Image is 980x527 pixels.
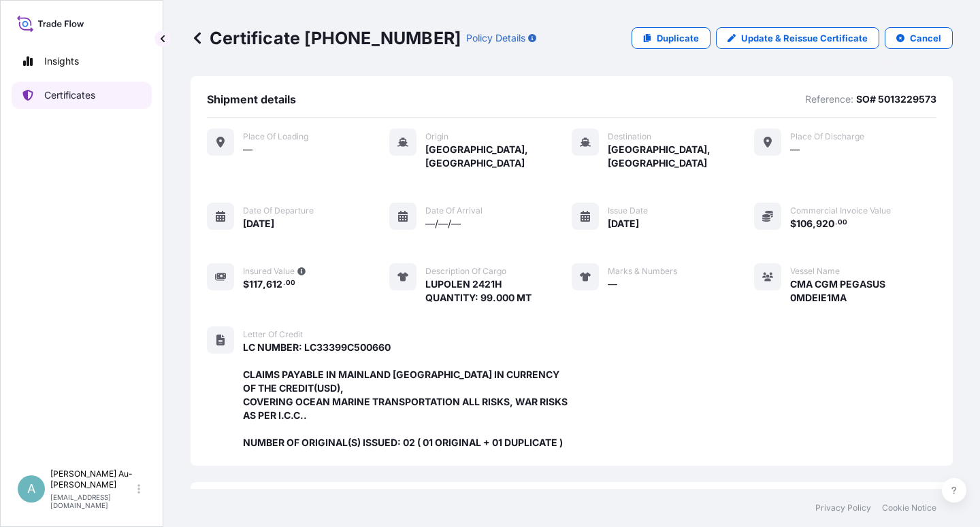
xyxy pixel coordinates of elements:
[815,503,871,513] a: Privacy Policy
[466,31,525,45] p: Policy Details
[835,220,837,225] span: .
[813,219,816,228] span: ,
[286,281,295,286] span: 00
[741,31,868,45] p: Update & Reissue Certificate
[425,143,572,170] span: [GEOGRAPHIC_DATA], [GEOGRAPHIC_DATA]
[608,266,677,277] span: Marks & Numbers
[796,219,813,228] span: 106
[27,482,35,496] span: A
[266,279,282,289] span: 612
[243,131,308,142] span: Place of Loading
[790,219,796,228] span: $
[50,469,135,490] p: [PERSON_NAME] Au-[PERSON_NAME]
[790,143,800,156] span: —
[243,329,303,340] span: Letter of Credit
[716,27,879,49] a: Update & Reissue Certificate
[632,27,710,49] a: Duplicate
[608,131,651,142] span: Destination
[425,205,483,216] span: Date of arrival
[50,493,135,509] p: [EMAIL_ADDRESS][DOMAIN_NAME]
[263,279,266,289] span: ,
[425,277,532,305] span: LUPOLEN 2421H QUANTITY: 99.000 MT
[882,503,936,513] a: Cookie Notice
[425,217,461,231] span: —/—/—
[790,131,864,142] span: Place of discharge
[44,88,95,102] p: Certificates
[44,54,79,68] p: Insights
[243,279,249,289] span: $
[608,205,648,216] span: Issue Date
[838,220,847,225] span: 00
[790,277,936,305] span: CMA CGM PEGASUS 0MDEIE1MA
[243,143,252,156] span: —
[425,131,448,142] span: Origin
[243,205,314,216] span: Date of departure
[910,31,941,45] p: Cancel
[283,281,285,286] span: .
[657,31,699,45] p: Duplicate
[425,266,506,277] span: Description of cargo
[12,48,152,75] a: Insights
[207,92,296,106] span: Shipment details
[243,341,572,449] span: LC NUMBER: LC33399C500660 CLAIMS PAYABLE IN MAINLAND [GEOGRAPHIC_DATA] IN CURRENCY OF THE CREDIT(...
[191,27,461,49] p: Certificate [PHONE_NUMBER]
[608,277,617,291] span: —
[885,27,953,49] button: Cancel
[608,217,639,231] span: [DATE]
[243,217,274,231] span: [DATE]
[249,279,263,289] span: 117
[12,82,152,109] a: Certificates
[243,266,295,277] span: Insured Value
[805,92,853,106] p: Reference:
[856,92,936,106] p: SO# 5013229573
[816,219,834,228] span: 920
[790,205,891,216] span: Commercial Invoice Value
[790,266,840,277] span: Vessel Name
[608,143,754,170] span: [GEOGRAPHIC_DATA], [GEOGRAPHIC_DATA]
